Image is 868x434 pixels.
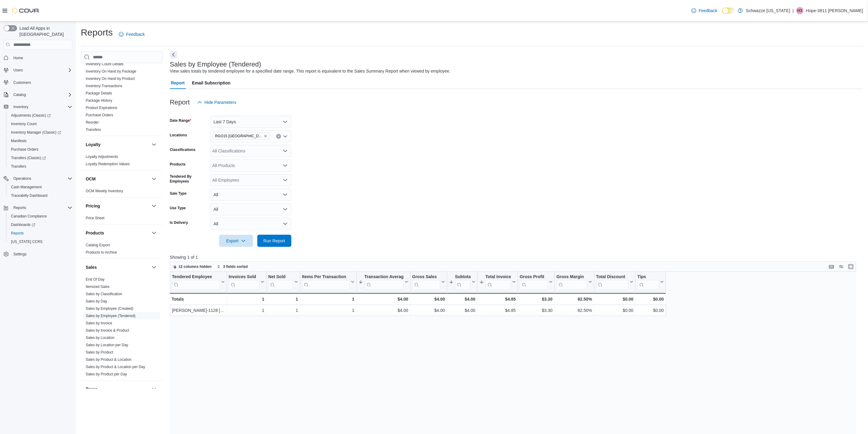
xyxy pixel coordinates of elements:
a: Loyalty Redemption Values [86,162,130,166]
div: $4.00 [358,296,408,303]
a: Sales by Classification [86,292,122,296]
h3: Sales [86,264,97,270]
label: Locations [170,133,187,138]
span: Inventory Count Details [86,62,124,67]
button: Canadian Compliance [6,212,75,220]
button: Purchase Orders [6,145,75,154]
span: Transfers [86,127,101,132]
button: Cash Management [6,183,75,191]
div: 1 [268,307,298,314]
div: Items Per Transaction [302,274,350,290]
span: H3 [798,7,802,14]
span: Reports [13,205,26,210]
a: Sales by Product & Location [86,357,132,362]
a: Manifests [9,137,29,145]
button: OCM [150,175,158,183]
div: Gross Sales [412,274,440,280]
a: Canadian Compliance [9,213,49,220]
label: Tendered By Employees [170,174,208,184]
a: Sales by Location [86,336,115,340]
span: Transfers [11,164,26,169]
div: $4.00 [449,307,475,314]
div: Hope-3811 Vega [796,7,804,14]
button: Inventory Count [6,120,75,128]
a: Price Sheet [86,216,105,220]
div: Sales [81,276,163,380]
button: Loyalty [86,142,149,148]
button: Reports [1,203,75,212]
button: [US_STATE] CCRS [6,238,75,246]
div: $0.00 [637,307,664,314]
span: Cash Management [9,183,72,191]
span: Inventory Transactions [86,84,122,88]
button: Tips [637,274,664,290]
span: Inventory Manager (Classic) [9,129,72,136]
h3: Pricing [86,203,100,209]
button: Sales [150,264,158,271]
span: Reports [9,230,72,237]
span: RGO15 Sunland Park [212,133,270,139]
button: Items Per Transaction [302,274,355,290]
span: Transfers (Classic) [11,155,46,160]
button: Pricing [86,203,149,209]
button: All [210,218,291,230]
div: Loyalty [81,153,163,170]
span: Adjustments (Classic) [9,112,72,119]
span: Feedback [126,31,145,37]
a: Feedback [689,5,720,17]
div: 1 [268,296,298,303]
label: Is Delivery [170,220,188,225]
h1: Reports [81,26,113,39]
h3: Sales by Employee (Tendered) [170,61,261,68]
span: Product Expirations [86,105,117,110]
button: Catalog [11,91,28,98]
span: Manifests [9,137,72,145]
button: Home [1,53,75,62]
a: Sales by Product [86,350,113,354]
span: Itemized Sales [86,284,110,289]
button: Products [150,229,158,237]
a: Sales by Employee (Tendered) [86,314,136,318]
button: All [210,189,291,201]
a: Inventory On Hand by Package [86,69,136,73]
div: Gross Margin [556,274,587,280]
button: Taxes [86,386,149,392]
a: Settings [11,251,29,258]
span: Inventory [13,104,28,109]
span: Transfers (Classic) [9,154,72,162]
div: Net Sold [268,274,293,280]
a: Cash Management [9,183,44,191]
a: Home [11,54,26,62]
div: Pricing [81,214,163,224]
button: Inventory [11,103,31,111]
button: Inventory [1,103,75,111]
span: Operations [11,175,72,182]
div: $4.00 [412,296,445,303]
span: Inventory On Hand by Product [86,76,135,81]
span: Sales by Day [86,299,107,304]
div: Items Per Transaction [302,274,350,280]
button: Open list of options [283,163,288,168]
button: Traceabilty Dashboard [6,191,75,200]
a: Sales by Product & Location per Day [86,365,145,369]
button: Users [1,66,75,74]
input: Dark Mode [722,8,735,14]
span: Feedback [699,8,717,14]
span: Sales by Product & Location per Day [86,364,145,369]
label: Date Range [170,118,191,123]
div: Total Invoiced [485,274,511,290]
button: Hide Parameters [195,96,239,108]
button: Transfers [6,162,75,171]
p: Schwazze [US_STATE] [746,7,790,14]
button: Display options [838,263,845,270]
button: Clear input [276,134,281,139]
label: Classifications [170,147,196,152]
span: Loyalty Redemption Values [86,162,130,166]
label: Sale Type [170,191,187,196]
h3: Report [170,99,190,106]
div: $0.00 [637,296,664,303]
div: 1 [302,307,355,314]
span: Sales by Location [86,335,115,340]
div: $0.00 [596,307,633,314]
a: Transfers [9,163,29,170]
